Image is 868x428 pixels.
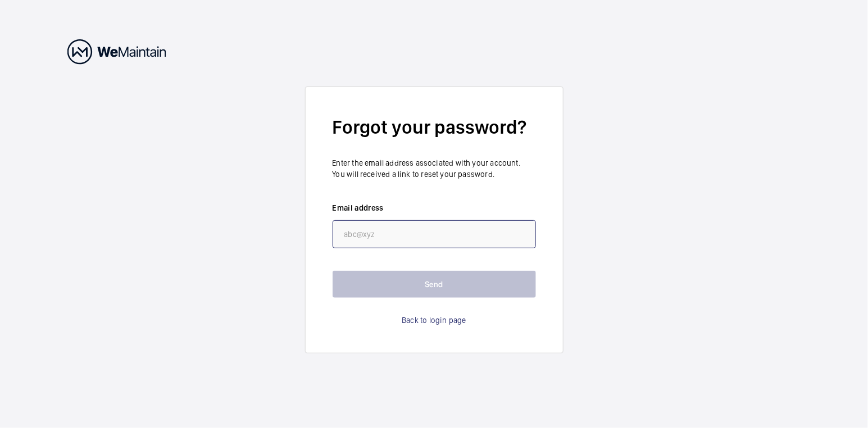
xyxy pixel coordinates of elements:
p: Enter the email address associated with your account. You will received a link to reset your pass... [333,157,536,180]
button: Send [333,271,536,298]
h2: Forgot your password? [333,114,536,140]
label: Email address [333,202,536,213]
input: abc@xyz [333,220,536,248]
a: Back to login page [402,315,466,326]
